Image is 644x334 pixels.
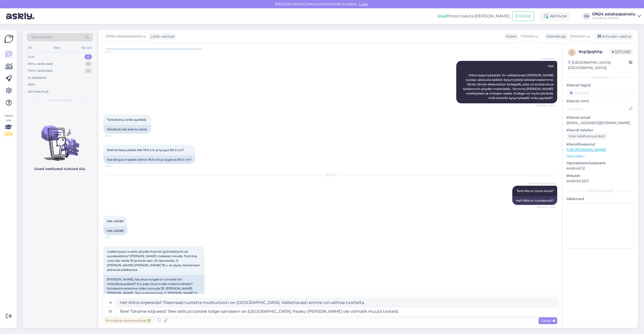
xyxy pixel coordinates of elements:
[592,12,635,16] div: ON24 asiakaspalvelu
[85,54,92,59] div: 0
[537,57,556,61] span: AI Assistent
[592,12,641,20] a: ON24 asiakaspalvelu[DOMAIN_NAME]
[567,128,634,133] p: Kliendi telefon
[567,99,634,104] p: Kliendi nimi
[80,44,93,51] div: Socials
[517,189,554,193] span: Tere! Mis on toote kood?
[571,51,573,54] span: c
[521,34,534,39] span: Finnish
[103,227,127,235] div: MN-400181
[107,118,147,122] span: Tarkoitettu: onko pyökkiä.
[504,34,517,39] div: Klient
[117,307,557,316] textarea: Tere! Täname kirja eest! Teie tellitud tootele kõige sarnasem on [GEOGRAPHIC_DATA]. Paraku [PERSO...
[567,178,634,184] p: Android 22.0
[103,125,151,134] div: Mõeldud: kas seal on pöök.
[567,154,634,158] p: Vaata edasi ...
[512,196,557,205] div: Hei! Mikä on tuotekoodi?
[85,61,92,66] div: 6
[28,89,48,94] div: Arhiveeritud
[567,89,634,97] input: Lisa tag
[536,104,556,107] span: Nähtud ✓ 13:45
[579,49,610,55] div: # cp3pqhhp
[48,98,72,103] span: Uued vestlused
[438,13,510,19] div: Proovi tasuta [PERSON_NAME]:
[358,2,369,6] span: Luba
[540,12,571,21] div: Aktiivne
[107,219,124,223] span: MN-400181
[567,75,634,80] div: Kliendi info
[52,44,61,51] div: Web
[28,61,53,66] div: Minu vestlused
[570,34,586,39] span: Estonian
[4,113,13,136] div: Vaata siia
[567,120,634,126] p: [EMAIL_ADDRESS][DOMAIN_NAME]
[568,60,629,70] div: [GEOGRAPHIC_DATA], [GEOGRAPHIC_DATA]
[103,173,557,177] div: [DATE]
[545,34,566,39] div: Klienditugi
[567,147,606,152] a: [URL][DOMAIN_NAME]
[567,173,634,178] p: Brauser
[595,33,633,40] div: Arhiveeri vestlus
[28,68,52,73] div: Tiimi vestlused
[567,83,634,88] p: Kliendi tag'id
[117,298,557,307] textarea: Hei! Kiitos kirjeestäsi! Tilaamaasi tuotetta muistuttavin on [GEOGRAPHIC_DATA]. Valitettavasti em...
[149,34,175,39] div: juhib vestlust
[610,49,632,55] span: Offline
[529,182,556,185] span: ON24 asiakaspalvelu
[31,35,51,40] span: Otsi kliente
[103,155,195,164] div: Kas kõrgus ei peaks olema 76.0 cm ja sügavus 80.0 cm?
[34,166,86,172] p: Uued vestlused tulevad siia.
[105,50,124,54] span: 13:45
[103,275,204,306] div: [PERSON_NAME], kas laua nurgad on ümarad või ristkülikukujulised? Kui palju laud mulle maksma läh...
[28,75,46,80] div: AI Assistent
[567,196,634,202] p: Märkmed
[109,298,112,307] div: fi
[4,132,13,136] div: 2 / 3
[537,205,556,209] span: Nähtud ✓ 9:05
[103,317,153,324] div: Privaatne kommentaar
[106,34,142,39] span: ON24 asiakaspalvelu
[592,16,635,20] div: [DOMAIN_NAME]
[583,13,590,20] div: OA
[4,34,14,44] img: Askly Logo
[438,14,447,18] b: Uus!
[105,235,124,239] span: 9:35
[107,148,184,152] span: Eikö korkeus pitäisi olla 76.0 cm ja syvyys 80.0 cm?
[28,54,34,59] div: Uus
[567,142,634,147] p: Klienditeekond
[512,11,534,21] button: Emailid
[107,250,201,272] span: Lisäksi kysyn ovatko pöydän kulmat pyöristettynä vai suorakaidetta? [PERSON_NAME] maksaisi minull...
[567,189,634,193] div: [PERSON_NAME]
[567,160,634,166] p: Operatsioonisüsteem
[567,166,634,171] p: Android 12
[109,307,112,316] div: et
[27,44,33,51] div: All
[567,133,607,140] div: Küsi telefoninumbrit
[541,318,555,323] span: Saada
[85,68,92,73] div: 0
[567,115,634,120] p: Kliendi email
[105,164,124,168] span: 13:47
[567,106,628,112] input: Lisa nimi
[23,116,97,162] img: No chats
[28,82,35,87] div: Kõik
[105,134,124,138] span: 13:45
